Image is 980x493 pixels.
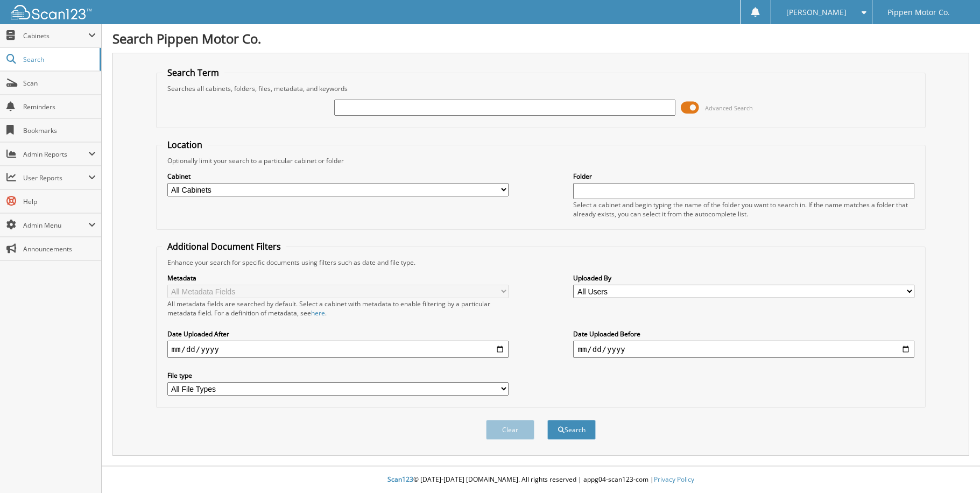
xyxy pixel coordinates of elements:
a: Privacy Policy [654,475,694,484]
button: Clear [486,420,534,440]
span: Announcements [23,244,96,253]
div: Enhance your search for specific documents using filters such as date and file type. [162,258,920,267]
iframe: Chat Widget [926,441,980,493]
span: Admin Menu [23,221,88,230]
label: Date Uploaded After [167,329,509,339]
legend: Location [162,139,208,151]
label: File type [167,371,509,380]
legend: Additional Document Filters [162,241,286,252]
div: © [DATE]-[DATE] [DOMAIN_NAME]. All rights reserved | appg04-scan123-com | [102,467,980,493]
button: Search [547,420,596,440]
input: end [573,341,914,358]
img: scan123-logo-white.svg [11,5,91,19]
span: Scan123 [387,475,413,484]
span: Help [23,197,96,206]
span: Cabinets [23,31,88,40]
label: Metadata [167,273,509,283]
span: User Reports [23,173,88,182]
label: Folder [573,172,914,181]
div: All metadata fields are searched by default. Select a cabinet with metadata to enable filtering b... [167,299,509,318]
span: [PERSON_NAME] [786,9,847,16]
label: Date Uploaded Before [573,329,914,339]
span: Scan [23,79,96,88]
span: Advanced Search [705,104,753,112]
span: Pippen Motor Co. [887,9,950,16]
label: Uploaded By [573,273,914,283]
a: here [311,308,325,318]
div: Searches all cabinets, folders, files, metadata, and keywords [162,84,920,93]
span: Reminders [23,102,96,111]
label: Cabinet [167,172,509,181]
h1: Search Pippen Motor Co. [112,30,969,47]
input: start [167,341,509,358]
legend: Search Term [162,67,224,79]
span: Admin Reports [23,150,88,159]
span: Bookmarks [23,126,96,135]
div: Optionally limit your search to a particular cabinet or folder [162,156,920,165]
div: Select a cabinet and begin typing the name of the folder you want to search in. If the name match... [573,200,914,219]
span: Search [23,55,94,64]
